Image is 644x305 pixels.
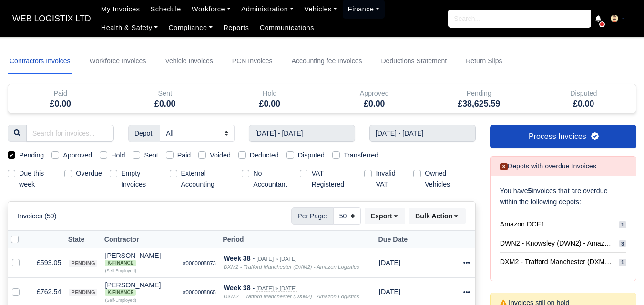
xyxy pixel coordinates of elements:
span: Depot: [128,125,160,142]
label: Deducted [250,150,279,161]
p: You have invoices that are overdue within the following depots: [500,186,626,207]
div: Approved [329,88,420,99]
h6: Depots with overdue Invoices [500,162,596,170]
input: Search... [448,10,591,28]
button: Export [365,208,405,224]
a: Contractors Invoices [8,49,72,74]
span: Amazon DCE1 [500,219,545,230]
a: DXM2 - Trafford Manchester (DXM2) - Amazon Logistics 1 [500,253,626,271]
div: Pending [434,88,524,99]
h6: Invoices (59) [18,212,57,220]
label: Owned Vehicles [425,168,468,190]
a: Process Invoices [490,125,636,148]
span: 1 week from now [379,288,400,295]
a: Reports [218,19,254,37]
span: K-Finance [105,289,136,296]
iframe: Chat Widget [596,259,644,305]
th: State [65,231,101,248]
a: Communications [255,19,320,37]
div: [PERSON_NAME] K-Finance [105,252,175,266]
label: Pending [19,150,44,161]
span: pending [69,260,97,267]
div: Disputed [532,84,636,113]
a: Health & Safety [96,19,164,37]
small: #0000008873 [183,260,216,266]
td: £593.05 [27,248,65,277]
span: 1 week from now [379,259,400,266]
a: PCN Invoices [230,49,275,74]
th: Due Date [375,231,414,248]
span: K-Finance [105,260,136,266]
th: Period [220,231,375,248]
a: Deductions Statement [379,49,449,74]
small: [DATE] » [DATE] [256,256,296,262]
strong: 5 [528,187,532,195]
small: (Self-Employed) [105,298,136,303]
label: Paid [177,150,191,161]
div: Paid [15,88,106,99]
span: 3 [500,163,508,170]
a: Workforce Invoices [88,49,148,74]
button: Bulk Action [409,208,466,224]
a: Vehicle Invoices [163,49,215,74]
h5: £0.00 [225,99,315,109]
div: Pending [427,84,532,113]
small: [DATE] » [DATE] [256,285,296,292]
a: WEB LOGISTIX LTD [8,10,96,28]
input: Search for invoices... [26,125,114,142]
span: WEB LOGISTIX LTD [8,9,96,28]
a: Amazon DCE1 1 [500,215,626,234]
label: Hold [111,150,125,161]
strong: Week 38 - [224,255,255,262]
div: Paid [8,84,113,113]
span: 1 [619,221,626,228]
h5: £38,625.59 [434,99,524,109]
label: Disputed [298,150,325,161]
label: Voided [210,150,231,161]
span: DXM2 - Trafford Manchester (DXM2) - Amazon Logistics [500,256,615,267]
h5: £0.00 [120,99,211,109]
input: End week... [369,125,476,142]
div: Export [365,208,409,224]
i: DXM2 - Trafford Manchester (DXM2) - Amazon Logistics [224,264,359,270]
div: Disputed [539,88,629,99]
span: DWN2 - Knowsley (DWN2) - Amazon Logistics (L34 7XL) [500,238,615,249]
h5: £0.00 [15,99,106,109]
label: Transferred [344,150,378,161]
label: External Accounting [181,168,235,190]
div: Approved [322,84,427,113]
label: Empty Invoices [121,168,162,190]
span: 3 [619,240,626,247]
i: DXM2 - Trafford Manchester (DXM2) - Amazon Logistics [224,294,359,299]
div: Hold [217,84,322,113]
div: Sent [120,88,211,99]
label: No Accountant [253,168,292,190]
label: Due this week [19,168,57,190]
label: Approved [63,150,92,161]
label: VAT Registered [311,168,353,190]
div: [PERSON_NAME] [105,282,175,296]
a: Accounting fee Invoices [290,49,364,74]
div: Hold [225,88,315,99]
h5: £0.00 [329,99,420,109]
input: Start week... [249,125,355,142]
label: Overdue [76,168,102,179]
small: #0000008865 [183,289,216,295]
a: Compliance [163,19,218,37]
label: Sent [144,150,158,161]
div: Sent [113,84,218,113]
a: DWN2 - Knowsley (DWN2) - Amazon Logistics (L34 7XL) 3 [500,234,626,253]
small: (Self-Employed) [105,268,136,273]
strong: Week 38 - [224,284,255,292]
a: Return Slips [464,49,504,74]
div: [PERSON_NAME] [105,252,175,266]
label: Invalid VAT [376,168,406,190]
span: pending [69,289,97,296]
h5: £0.00 [539,99,629,109]
div: [PERSON_NAME] K-Finance [105,282,175,296]
span: Per Page: [291,207,333,225]
th: Contractor [101,231,179,248]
